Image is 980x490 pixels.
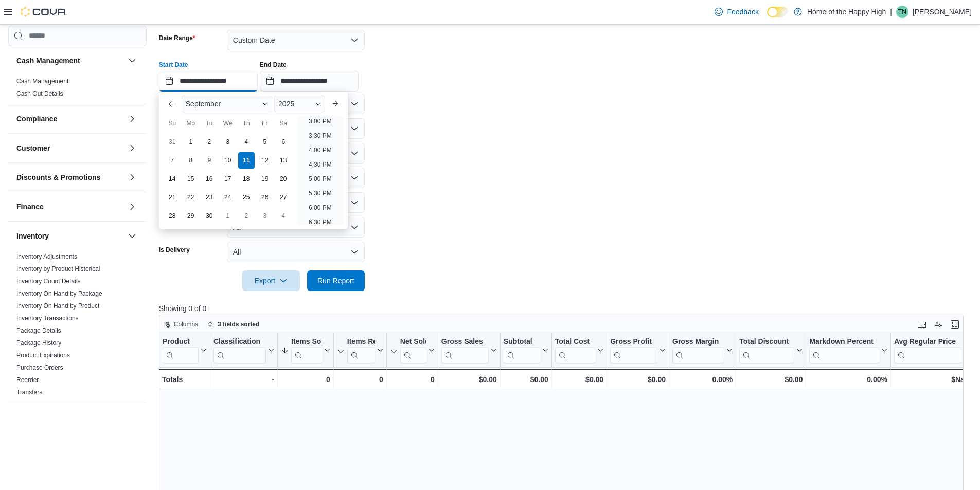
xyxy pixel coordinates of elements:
[350,174,359,182] button: Open list of options
[163,337,199,347] div: Product
[441,337,497,363] button: Gross Sales
[16,172,124,183] button: Discounts & Promotions
[894,337,961,363] div: Avg Regular Price
[126,55,138,67] button: Cash Management
[16,278,81,285] a: Inventory Count Details
[257,134,273,150] div: day-5
[16,202,124,212] button: Finance
[327,96,344,112] button: Next month
[350,100,359,108] button: Open list of options
[504,337,540,363] div: Subtotal
[275,208,292,224] div: day-4
[163,96,180,112] button: Previous Month
[16,231,49,241] h3: Inventory
[257,171,273,187] div: day-19
[281,373,330,386] div: 0
[555,337,595,363] div: Total Cost
[916,318,928,331] button: Keyboard shortcuts
[16,252,77,261] span: Inventory Adjustments
[710,2,762,22] a: Feedback
[610,337,657,347] div: Gross Profit
[213,337,266,363] div: Classification
[16,265,100,273] span: Inventory by Product Historical
[126,171,138,184] button: Discounts & Promotions
[201,171,218,187] div: day-16
[894,337,961,347] div: Avg Regular Price
[504,337,540,347] div: Subtotal
[305,216,336,228] li: 6:30 PM
[894,337,970,363] button: Avg Regular Price
[305,202,336,214] li: 6:00 PM
[220,152,236,169] div: day-10
[242,270,300,291] button: Export
[317,276,354,286] span: Run Report
[183,171,199,187] div: day-15
[201,152,218,169] div: day-9
[164,115,181,132] div: Su
[555,337,595,347] div: Total Cost
[16,172,100,183] h3: Discounts & Promotions
[305,158,336,171] li: 4:30 PM
[16,351,70,359] span: Product Expirations
[400,337,426,363] div: Net Sold
[164,152,181,169] div: day-7
[350,149,359,157] button: Open list of options
[164,208,181,224] div: day-28
[238,115,255,132] div: Th
[238,134,255,150] div: day-4
[16,202,44,212] h3: Finance
[16,339,61,347] span: Package History
[16,253,77,260] a: Inventory Adjustments
[159,34,195,42] label: Date Range
[16,143,50,153] h3: Customer
[162,373,207,386] div: Totals
[275,115,292,132] div: Sa
[16,364,63,372] span: Purchase Orders
[227,30,365,50] button: Custom Date
[441,373,497,386] div: $0.00
[183,208,199,224] div: day-29
[257,189,273,206] div: day-26
[220,171,236,187] div: day-17
[672,337,724,363] div: Gross Margin
[163,337,199,363] div: Product
[767,7,789,17] input: Dark Mode
[16,412,42,423] h3: Loyalty
[16,114,57,124] h3: Compliance
[218,320,259,329] span: 3 fields sorted
[238,189,255,206] div: day-25
[16,376,39,384] a: Reorder
[275,189,292,206] div: day-27
[16,77,68,85] span: Cash Management
[159,71,258,92] input: Press the down key to enter a popover containing a calendar. Press the escape key to close the po...
[16,265,100,273] a: Inventory by Product Historical
[555,373,603,386] div: $0.00
[275,134,292,150] div: day-6
[201,208,218,224] div: day-30
[213,373,274,386] div: -
[8,250,147,403] div: Inventory
[347,337,375,363] div: Items Ref
[913,6,972,18] p: [PERSON_NAME]
[739,373,803,386] div: $0.00
[220,115,236,132] div: We
[163,337,207,363] button: Product
[809,337,879,363] div: Markdown Percent
[16,352,70,359] a: Product Expirations
[610,337,666,363] button: Gross Profit
[16,412,124,423] button: Loyalty
[8,75,147,104] div: Cash Management
[126,142,138,154] button: Customer
[305,130,336,142] li: 3:30 PM
[238,152,255,169] div: day-11
[672,337,733,363] button: Gross Margin
[213,337,274,363] button: Classification
[890,6,892,18] p: |
[441,337,489,347] div: Gross Sales
[809,337,887,363] button: Markdown Percent
[297,116,344,225] ul: Time
[16,388,42,396] span: Transfers
[126,113,138,125] button: Compliance
[16,90,63,97] a: Cash Out Details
